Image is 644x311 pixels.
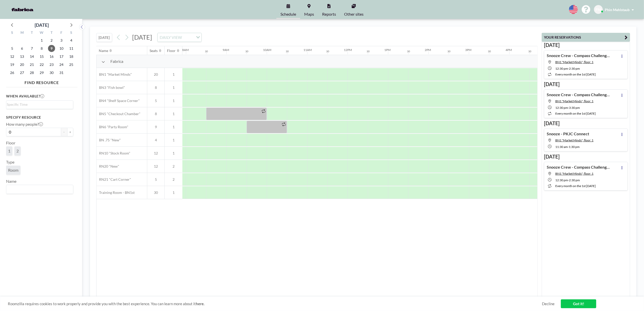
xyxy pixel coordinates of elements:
span: Tuesday, October 14, 2025 [28,53,35,60]
div: T [46,30,56,36]
span: BN6 "Party Room" [97,125,128,129]
span: Sunday, October 5, 2025 [9,45,16,52]
span: Tuesday, October 21, 2025 [28,61,35,68]
h4: Snooze Crew - Compass Challenge Connect [547,92,610,97]
input: Search for option [7,186,70,193]
div: 4PM [506,48,512,52]
span: RN21 "Cart Corner" [97,177,131,182]
span: 5 [147,98,164,103]
a: here. [196,301,204,306]
div: Search for option [6,101,73,108]
div: 30 [407,50,410,53]
span: 1 [8,148,10,153]
div: S [7,30,17,36]
div: Search for option [158,33,201,42]
span: 1 [165,151,182,155]
div: 30 [367,50,370,53]
span: 1 [165,190,182,195]
span: Thursday, October 2, 2025 [48,37,55,44]
h3: Specify resource [6,115,73,120]
span: 8 [147,112,164,116]
h4: Snooze - PKJC Connect [547,131,589,136]
img: organization-logo [8,5,37,15]
span: 1 [165,125,182,129]
span: 12 [147,151,164,155]
div: Name [99,48,108,53]
div: 12PM [344,48,352,52]
label: Name [6,179,16,184]
span: Wednesday, October 15, 2025 [38,53,45,60]
button: - [61,128,67,136]
span: Wednesday, October 22, 2025 [38,61,45,68]
span: Monday, October 20, 2025 [18,61,26,68]
span: 20 [147,72,164,77]
span: 4 [147,138,164,142]
span: Saturday, October 11, 2025 [68,45,75,52]
button: [DATE] [96,33,112,42]
span: 30 [147,190,164,195]
span: Schedule [280,12,296,16]
span: Saturday, October 4, 2025 [68,37,75,44]
span: Thursday, October 9, 2025 [48,45,55,52]
h4: Snooze Crew - Compass Challenge Connect [547,165,610,170]
span: every month on the 1st [DATE] [555,184,596,188]
span: [DATE] [132,33,152,41]
span: BN5 "Checkout Chamber" [97,112,140,116]
span: 9 [147,125,164,129]
span: Friday, October 24, 2025 [58,61,65,68]
span: Room [8,168,18,173]
label: How many people? [6,122,43,127]
span: Saturday, October 25, 2025 [68,61,75,68]
span: 1 [165,85,182,90]
span: Friday, October 17, 2025 [58,53,65,60]
span: Reports [322,12,336,16]
div: Seats [150,48,158,53]
span: RN20 "New" [97,164,119,169]
div: W [37,30,47,36]
span: BN1 "Market Minds", floor: 1 [555,138,593,142]
h3: [DATE] [544,120,628,126]
span: 1 [165,98,182,103]
span: 8 [147,85,164,90]
a: Decline [542,301,555,306]
span: Monday, October 13, 2025 [18,53,26,60]
span: 1 [165,112,182,116]
div: 10AM [263,48,271,52]
div: T [27,30,37,36]
span: Friday, October 10, 2025 [58,45,65,52]
span: PM [596,7,601,12]
span: Sunday, October 12, 2025 [9,53,16,60]
div: F [56,30,66,36]
span: 1 [165,72,182,77]
span: Other sites [344,12,364,16]
span: BN .75 "New" [97,138,121,142]
span: RN10 "Stock Room" [97,151,130,155]
span: Wednesday, October 29, 2025 [38,69,45,76]
input: Search for option [7,102,70,107]
div: M [17,30,27,36]
span: 2 [16,148,19,153]
span: Roomzilla requires cookies to work properly and provide you with the best experience. You can lea... [8,301,542,306]
span: Phin Mehlstaub [605,8,630,12]
span: Fabrica [110,59,123,64]
span: Sunday, October 26, 2025 [9,69,16,76]
div: 11AM [303,48,312,52]
div: 30 [488,50,491,53]
span: Maps [304,12,314,16]
span: 1:30 PM [569,145,580,149]
span: 2:30 PM [569,67,580,70]
span: Wednesday, October 8, 2025 [38,45,45,52]
h4: FIND RESOURCE [6,78,77,85]
div: Floor [167,48,176,53]
span: Sunday, October 19, 2025 [9,61,16,68]
span: 12 [147,164,164,169]
span: Thursday, October 23, 2025 [48,61,55,68]
span: - [568,67,569,70]
h3: [DATE] [544,42,628,48]
span: Saturday, October 18, 2025 [68,53,75,60]
span: 1 [165,138,182,142]
span: Wednesday, October 1, 2025 [38,37,45,44]
span: BN4 "Shelf Space Corner" [97,98,140,103]
div: 9AM [223,48,229,52]
span: 5 [147,177,164,182]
